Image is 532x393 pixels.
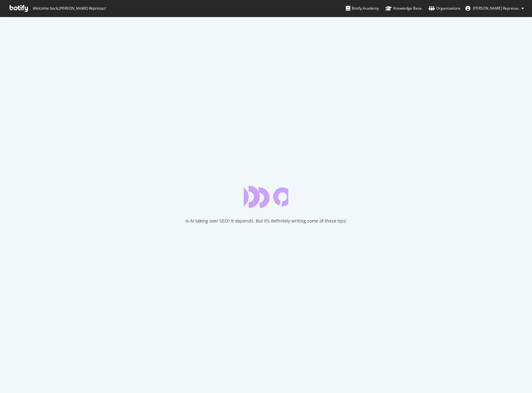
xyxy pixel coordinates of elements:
[346,5,379,11] div: Botify Academy
[185,218,347,224] div: Is AI taking over SEO? It depends. But it’s definitely writing some of these tips!
[244,186,288,208] div: animation
[473,6,519,11] span: Duarte Represas
[33,6,106,11] span: Welcome back, [PERSON_NAME] Represas !
[386,5,422,11] div: Knowledge Base
[460,3,529,13] button: [PERSON_NAME] Represas
[429,5,460,11] div: Organizations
